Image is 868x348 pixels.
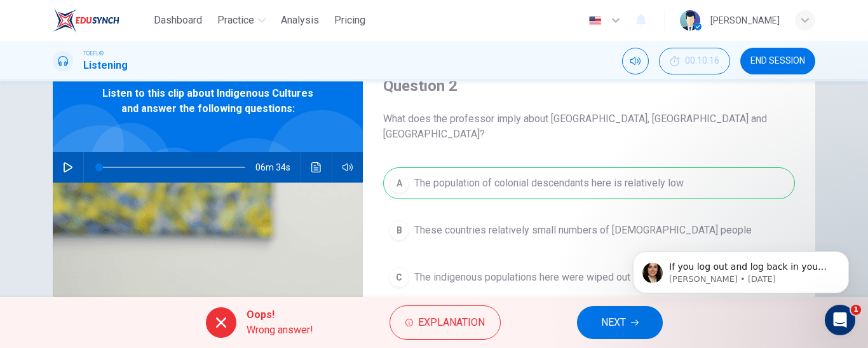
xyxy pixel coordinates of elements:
iframe: Intercom live chat [825,305,855,335]
button: Pricing [329,9,370,32]
button: END SESSION [740,48,815,74]
span: Pricing [334,13,365,28]
span: Practice [217,13,254,28]
img: en [587,16,603,25]
button: Click to see the audio transcription [306,152,327,183]
span: Analysis [281,13,319,28]
span: Explanation [418,314,485,331]
span: 00:10:16 [685,56,719,66]
iframe: Intercom notifications message [614,225,868,314]
div: Mute [622,48,649,74]
img: Profile picture [680,10,700,31]
div: Hide [659,48,730,74]
button: Dashboard [149,9,207,32]
button: NEXT [577,306,663,339]
button: 00:10:16 [659,48,730,74]
span: 06m 34s [255,152,301,183]
span: 1 [851,305,861,315]
span: TOEFL® [83,49,104,58]
a: EduSynch logo [53,8,149,33]
span: NEXT [601,314,626,331]
button: Analysis [276,9,324,32]
h1: Listening [83,58,128,73]
span: What does the professor imply about [GEOGRAPHIC_DATA], [GEOGRAPHIC_DATA] and [GEOGRAPHIC_DATA]? [383,111,795,142]
button: Practice [212,9,271,32]
h4: Question 2 [383,76,795,96]
img: EduSynch logo [53,8,119,33]
span: Listen to this clip about Indigenous Cultures and answer the following questions: [94,86,322,116]
button: Explanation [390,305,501,340]
div: [PERSON_NAME] [710,13,780,28]
span: END SESSION [750,56,805,66]
span: Wrong answer! [247,323,313,338]
span: Oops! [247,307,313,323]
span: Dashboard [154,13,202,28]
